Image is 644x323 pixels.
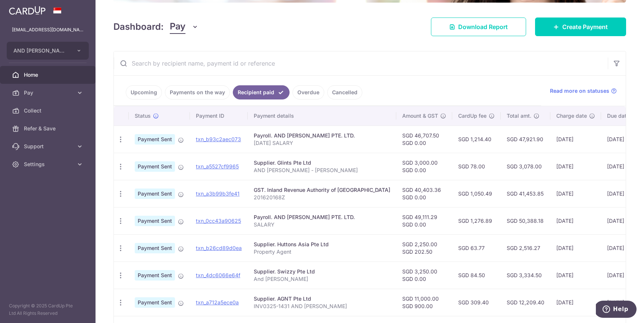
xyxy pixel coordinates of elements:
td: [DATE] [601,180,644,207]
p: 201620168Z [254,194,390,201]
a: Create Payment [535,18,626,36]
div: Payroll. AND [PERSON_NAME] PTE. LTD. [254,132,390,139]
span: Payment Sent [135,243,175,253]
div: Supplier. AGNT Pte Ltd [254,295,390,303]
th: Payment details [248,106,396,126]
td: SGD 46,707.50 SGD 0.00 [396,126,452,153]
a: txn_b26cd89d0ea [196,245,242,251]
td: SGD 63.77 [452,234,501,262]
td: SGD 3,000.00 SGD 0.00 [396,153,452,180]
td: SGD 12,209.40 [501,289,550,316]
span: Home [24,71,73,79]
span: Payment Sent [135,297,175,308]
td: SGD 50,388.18 [501,207,550,234]
td: SGD 84.50 [452,262,501,289]
td: [DATE] [550,126,601,153]
td: SGD 11,000.00 SGD 900.00 [396,289,452,316]
td: SGD 41,453.85 [501,180,550,207]
a: Cancelled [327,85,362,99]
a: Read more on statuses [550,87,617,95]
span: Create Payment [562,22,608,31]
p: SALARY [254,221,390,228]
img: CardUp [9,6,46,15]
td: SGD 1,050.49 [452,180,501,207]
span: Due date [607,112,629,120]
span: Total amt. [507,112,531,120]
span: CardUp fee [458,112,487,120]
a: txn_a712a5ece0a [196,299,239,305]
td: SGD 3,078.00 [501,153,550,180]
td: SGD 3,250.00 SGD 0.00 [396,262,452,289]
td: [DATE] [601,262,644,289]
td: SGD 2,250.00 SGD 202.50 [396,234,452,262]
td: SGD 40,403.36 SGD 0.00 [396,180,452,207]
a: txn_a3b99b3fe41 [196,190,240,197]
button: Pay [170,20,198,34]
span: Settings [24,161,73,168]
span: Support [24,143,73,150]
td: SGD 1,214.40 [452,126,501,153]
span: Refer & Save [24,125,73,132]
a: Recipient paid [233,85,290,99]
p: AND [PERSON_NAME] - [PERSON_NAME] [254,167,390,174]
span: Amount & GST [402,112,438,120]
h4: Dashboard: [113,20,164,34]
div: Supplier. Huttons Asia Pte Ltd [254,241,390,248]
p: INV0325-1431 AND [PERSON_NAME] [254,303,390,310]
td: [DATE] [550,153,601,180]
input: Search by recipient name, payment id or reference [114,51,608,75]
span: Pay [24,89,73,96]
a: Payments on the way [165,85,230,99]
span: Payment Sent [135,189,175,199]
p: And [PERSON_NAME] [254,275,390,283]
span: Read more on statuses [550,87,609,95]
div: Supplier. Glints Pte Ltd [254,159,390,167]
td: SGD 1,276.89 [452,207,501,234]
td: [DATE] [601,126,644,153]
span: Download Report [458,22,508,31]
td: [DATE] [601,289,644,316]
span: Status [135,112,151,120]
a: Upcoming [126,85,162,99]
span: Payment Sent [135,134,175,145]
td: [DATE] [550,180,601,207]
div: Payroll. AND [PERSON_NAME] PTE. LTD. [254,213,390,221]
td: [DATE] [550,234,601,262]
td: SGD 2,516.27 [501,234,550,262]
td: [DATE] [601,153,644,180]
p: [DATE] SALARY [254,139,390,147]
td: [DATE] [601,234,644,262]
td: SGD 47,921.90 [501,126,550,153]
a: Download Report [431,18,526,36]
td: SGD 78.00 [452,153,501,180]
a: txn_b93c2aec073 [196,136,241,142]
a: txn_4dc6066e64f [196,272,240,278]
td: [DATE] [550,262,601,289]
td: SGD 49,111.29 SGD 0.00 [396,207,452,234]
div: Supplier. Swizzy Pte Ltd [254,268,390,275]
span: Pay [170,20,185,34]
td: SGD 309.40 [452,289,501,316]
span: Payment Sent [135,270,175,281]
th: Payment ID [190,106,248,126]
iframe: Opens a widget where you can find more information [596,301,637,319]
span: Collect [24,107,73,114]
span: Charge date [556,112,587,120]
p: [EMAIL_ADDRESS][DOMAIN_NAME] [12,26,84,34]
td: SGD 3,334.50 [501,262,550,289]
a: txn_0cc43a90625 [196,218,241,224]
td: [DATE] [550,289,601,316]
a: Overdue [293,85,324,99]
span: Payment Sent [135,161,175,172]
div: GST. Inland Revenue Authority of [GEOGRAPHIC_DATA] [254,186,390,194]
button: AND [PERSON_NAME] PTE. LTD. [7,42,89,60]
span: Payment Sent [135,216,175,226]
a: txn_a5527cf9965 [196,163,239,170]
span: AND [PERSON_NAME] PTE. LTD. [13,47,69,54]
td: [DATE] [601,207,644,234]
td: [DATE] [550,207,601,234]
p: Property Agent [254,248,390,256]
